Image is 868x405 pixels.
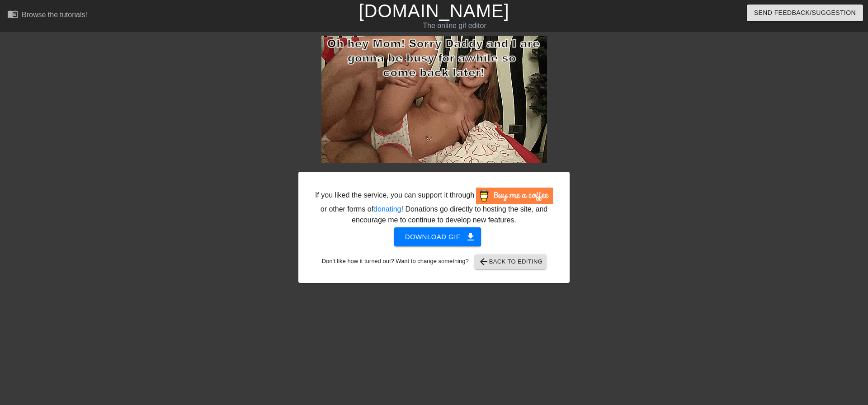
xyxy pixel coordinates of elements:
[747,5,863,21] button: Send Feedback/Suggestion
[22,11,87,19] div: Browse the tutorials!
[478,256,489,267] span: arrow_back
[387,232,481,240] a: Download gif
[754,7,856,19] span: Send Feedback/Suggestion
[478,256,543,267] span: Back to Editing
[321,36,547,163] img: lmpKPoL3.gif
[475,254,547,269] button: Back to Editing
[7,9,18,19] span: menu_book
[465,231,476,242] span: get_app
[312,254,556,269] div: Don't like how it turned out? Want to change something?
[294,20,615,31] div: The online gif editor
[373,205,401,213] a: donating
[314,188,554,226] div: If you liked the service, you can support it through or other forms of ! Donations go directly to...
[405,231,471,243] span: Download gif
[394,227,481,246] button: Download gif
[476,188,553,204] img: Buy Me A Coffee
[359,1,509,21] a: [DOMAIN_NAME]
[7,9,87,23] a: Browse the tutorials!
